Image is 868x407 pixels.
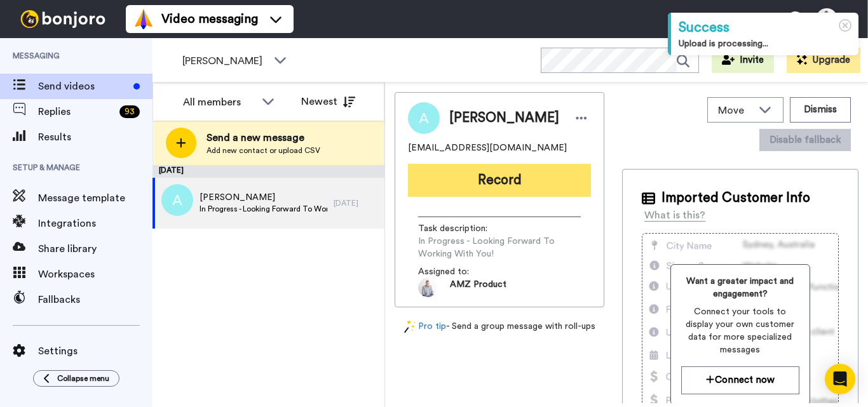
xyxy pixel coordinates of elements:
[679,18,851,37] div: Success
[334,198,378,208] div: [DATE]
[183,95,255,110] div: All members
[200,204,327,214] span: In Progress - Looking Forward To Working With You!
[408,102,440,134] img: Image of Ali
[404,320,446,333] a: Pro tip
[450,278,506,297] span: AMZ Product
[133,9,154,29] img: vm-color.svg
[395,320,604,333] div: - Send a group message with roll-ups
[787,48,860,73] button: Upgrade
[38,292,153,307] span: Fallbacks
[679,37,851,50] div: Upload is processing...
[681,366,800,394] button: Connect now
[161,10,258,28] span: Video messaging
[825,364,855,394] div: Open Intercom Messenger
[292,89,365,114] button: Newest
[404,320,416,333] img: magic-wand.svg
[418,235,581,260] span: In Progress - Looking Forward To Working With You!
[153,165,384,178] div: [DATE]
[418,278,437,297] img: 0c7be819-cb90-4fe4-b844-3639e4b630b0-1684457197.jpg
[408,142,567,154] span: [EMAIL_ADDRESS][DOMAIN_NAME]
[790,97,851,123] button: Dismiss
[38,190,153,206] span: Message template
[38,216,153,231] span: Integrations
[712,48,774,73] button: Invite
[38,130,153,145] span: Results
[418,265,507,278] span: Assigned to:
[207,145,320,156] span: Add new contact or upload CSV
[33,370,119,387] button: Collapse menu
[38,79,128,94] span: Send videos
[119,105,140,118] div: 93
[681,305,800,356] span: Connect your tools to display your own customer data for more specialized messages
[449,109,559,128] span: [PERSON_NAME]
[38,267,153,282] span: Workspaces
[15,10,111,28] img: bj-logo-header-white.svg
[418,222,507,235] span: Task description :
[161,184,193,216] img: a.png
[38,104,114,119] span: Replies
[408,164,591,197] button: Record
[57,373,109,384] span: Collapse menu
[38,344,153,359] span: Settings
[681,275,800,300] span: Want a greater impact and engagement?
[759,129,851,151] button: Disable fallback
[200,191,327,204] span: [PERSON_NAME]
[718,103,752,118] span: Move
[644,208,705,223] div: What is this?
[38,241,153,257] span: Share library
[182,53,268,69] span: [PERSON_NAME]
[207,130,320,145] span: Send a new message
[661,189,810,208] span: Imported Customer Info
